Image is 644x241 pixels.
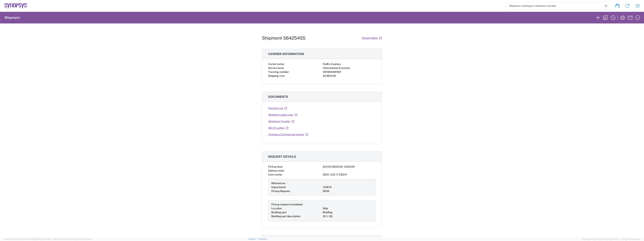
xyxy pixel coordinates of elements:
div: FedEx Express [323,62,376,66]
div: International Economy [323,66,376,70]
div: 110674 [323,185,373,189]
span: Location [271,207,282,210]
span: Client: 2025.19.0-129fbcf [52,238,91,240]
a: Packing List [268,105,287,111]
span: Building part [271,211,287,214]
div: - [323,169,376,173]
h2: Shipment [5,15,20,20]
a: Shipping Label Laser [268,111,298,118]
span: Side [323,207,328,210]
div: 3h 1. OG [323,214,373,218]
a: Google Maps [362,35,382,41]
span: [DATE] 09:39:01 [76,238,91,240]
span: Carrier name: [268,63,284,66]
div: 2006 [323,189,373,193]
span: Documents [268,95,288,99]
div: Department [271,185,321,189]
a: Support [248,238,258,240]
span: Copyright © [DATE]-[DATE] Agistix Inc., All Rights Reserved [582,237,639,241]
span: Building part description [271,215,300,218]
a: Bill Of Lading [268,125,289,131]
span: Request details [268,155,296,158]
span: Pickup time: [268,165,283,168]
div: DE01, CIO, IT, ESS14 [323,173,376,177]
span: Shipping cost [268,74,284,77]
div: [DATE] 08:00:00 - 12:00:00 [323,165,376,169]
a: Feedback [258,238,267,240]
span: Cost center [268,173,282,176]
span: Service level: [268,66,284,69]
div: 391860481921 [323,70,376,74]
span: References [271,182,285,185]
div: 24.98 EUR [323,74,376,78]
span: Building [323,211,333,214]
input: Shipment, tracking or reference number [506,2,603,9]
a: Synopsys Commercial Invoice [268,131,308,138]
span: Server: 2025.19.0-91c74307f99 [5,238,51,240]
span: [DATE] 09:50:40 [35,238,51,240]
div: Pickup Request [271,189,321,193]
span: Delivery time: [268,169,284,172]
a: Shipment Traveler [268,118,294,125]
span: Pickup request scheduled [271,203,302,206]
span: Carrier information [268,52,304,56]
h1: Shipment 56425455 [262,35,305,41]
span: Tracking number: [268,70,289,73]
